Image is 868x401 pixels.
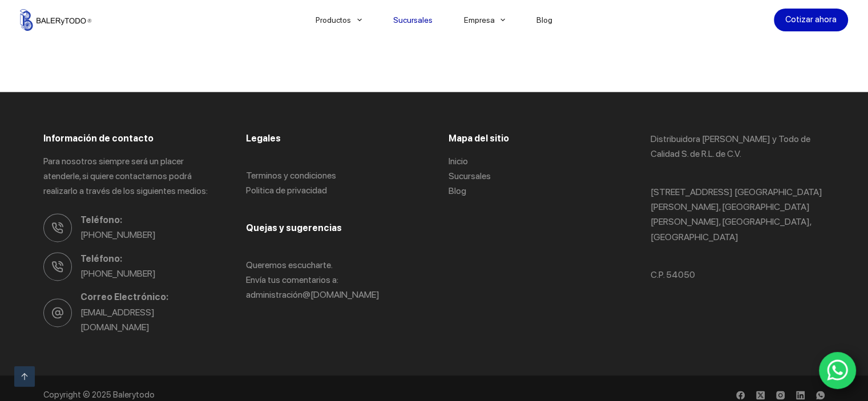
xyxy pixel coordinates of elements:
[448,185,466,196] a: Blog
[448,156,467,167] a: Inicio
[246,170,336,181] a: Terminos y condiciones
[819,352,857,390] a: WhatsApp
[651,268,825,282] p: C.P. 54050
[776,391,785,399] a: Instagram
[43,154,217,199] p: Para nosotros siempre será un placer atenderle, si quiere contactarnos podrá realizarlo a través ...
[774,9,848,31] a: Cotizar ahora
[816,391,825,399] a: WhatsApp
[80,229,156,240] a: [PHONE_NUMBER]
[80,268,156,279] a: [PHONE_NUMBER]
[246,258,420,303] p: Queremos escucharte. Envía tus comentarios a: administració n@[DOMAIN_NAME]
[43,390,417,401] p: Copyright © 2025 Balerytodo
[80,307,155,333] a: [EMAIL_ADDRESS][DOMAIN_NAME]
[246,222,342,233] span: Quejas y sugerencias
[651,132,825,162] p: Distribuidora [PERSON_NAME] y Todo de Calidad S. de R.L. de C.V.
[448,171,490,181] a: Sucursales
[246,133,281,144] span: Legales
[43,132,217,145] h3: Información de contacto
[796,391,805,399] a: LinkedIn
[80,213,217,228] span: Teléfono:
[14,366,35,387] a: Ir arriba
[80,290,217,305] span: Correo Electrónico:
[651,185,825,245] p: [STREET_ADDRESS] [GEOGRAPHIC_DATA][PERSON_NAME], [GEOGRAPHIC_DATA][PERSON_NAME], [GEOGRAPHIC_DATA...
[736,391,745,399] a: Facebook
[20,9,91,31] img: Balerytodo
[246,185,327,196] a: Politica de privacidad
[80,252,217,266] span: Teléfono:
[756,391,765,399] a: X (Twitter)
[448,132,622,145] h3: Mapa del sitio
